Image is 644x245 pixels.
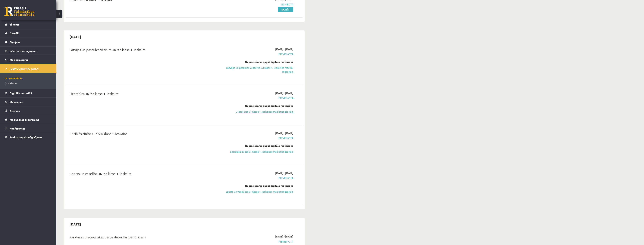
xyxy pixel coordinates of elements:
[275,234,293,238] span: [DATE] - [DATE]
[10,98,52,106] legend: Maksājumi
[222,104,293,108] div: Nepieciešams apgūt digitālo materiālu:
[222,96,293,100] span: Pievienota
[6,77,53,80] a: Neizpildītās
[70,171,217,178] div: Sports un veselība JK 9.a klase 1. ieskaite
[5,38,52,46] a: Ziņojumi
[66,32,85,41] h2: [DATE]
[5,64,52,73] a: [DEMOGRAPHIC_DATA]
[222,240,293,243] span: Pievienota
[10,67,39,70] span: [DEMOGRAPHIC_DATA]
[70,234,217,241] div: 9.a klases diagnostikas darbs datorikā (par 8. klasi)
[5,98,52,106] a: Maksājumi
[275,91,293,95] span: [DATE] - [DATE]
[70,131,217,138] div: Sociālās zinības JK 9.a klase 1. ieskaite
[10,91,32,95] span: Digitālie materiāli
[5,20,52,29] a: Sākums
[5,133,52,142] a: Proktoringa izmēģinājums
[222,52,293,56] span: Pievienota
[10,23,19,26] span: Sākums
[222,176,293,180] span: Pievienota
[222,150,293,154] a: Sociālās zinības 9. klases 1. ieskaites mācību materiāls
[70,47,217,54] div: Latvijas un pasaules vēsture JK 9.a klase 1. ieskaite
[222,2,293,6] span: Iesniegta
[10,38,52,46] legend: Ziņojumi
[6,81,53,85] a: Izlabotās
[222,66,293,74] a: Latvijas un pasaules vēstures 9. klases 1. ieskaites mācību materiāls
[10,127,25,130] span: Konferences
[222,190,293,194] a: Sports un veselības 9. klases 1. ieskaites mācību materiāls
[222,110,293,114] a: Literatūras 9. klases 1. ieskaites mācību materiāls
[278,7,293,12] a: Skatīt
[6,77,22,80] span: Neizpildītās
[275,131,293,135] span: [DATE] - [DATE]
[222,184,293,188] div: Nepieciešams apgūt digitālo materiālu:
[70,91,217,98] div: Literatūra JK 9.a klase 1. ieskaite
[66,220,85,228] h2: [DATE]
[5,124,52,133] a: Konferences
[222,136,293,140] span: Pievienota
[4,7,34,16] a: Rīgas 1. Tālmācības vidusskola
[10,32,19,35] span: Aktuāli
[275,171,293,175] span: [DATE] - [DATE]
[10,58,28,61] span: Mācību resursi
[10,109,20,112] span: Atzīmes
[275,47,293,51] span: [DATE] - [DATE]
[5,106,52,115] a: Atzīmes
[5,47,52,55] a: Informatīvie ziņojumi
[222,144,293,148] div: Nepieciešams apgūt digitālo materiālu:
[10,47,52,55] legend: Informatīvie ziņojumi
[10,118,39,121] span: Motivācijas programma
[6,82,17,85] span: Izlabotās
[5,89,52,97] a: Digitālie materiāli
[10,136,42,139] span: Proktoringa izmēģinājums
[5,55,52,64] a: Mācību resursi
[5,29,52,38] a: Aktuāli
[5,115,52,124] a: Motivācijas programma
[222,60,293,64] div: Nepieciešams apgūt digitālo materiālu:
